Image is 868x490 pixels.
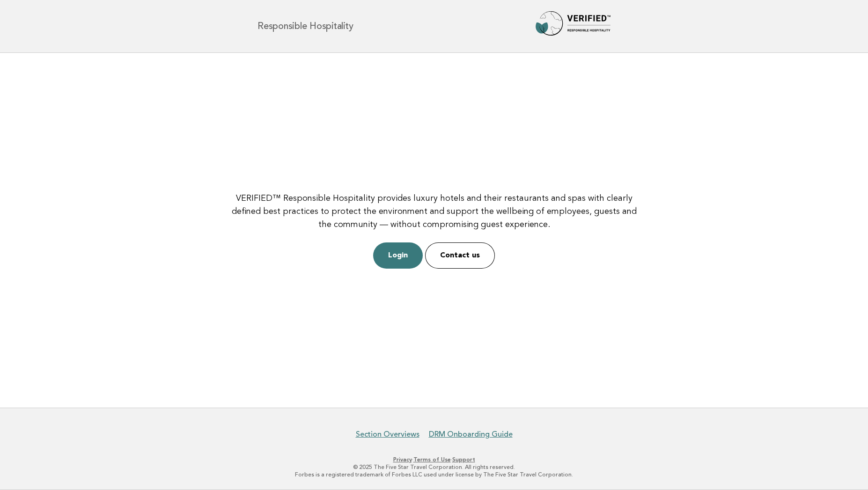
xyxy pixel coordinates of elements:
[425,242,495,269] a: Contact us
[413,456,451,463] a: Terms of Use
[228,192,640,231] p: VERIFIED™ Responsible Hospitality provides luxury hotels and their restaurants and spas with clea...
[147,471,721,478] p: Forbes is a registered trademark of Forbes LLC used under license by The Five Star Travel Corpora...
[536,11,611,41] img: Forbes Travel Guide
[373,242,423,269] a: Login
[147,456,721,463] p: · ·
[356,430,419,439] a: Section Overviews
[393,456,412,463] a: Privacy
[147,463,721,471] p: © 2025 The Five Star Travel Corporation. All rights reserved.
[429,430,513,439] a: DRM Onboarding Guide
[257,22,353,31] h1: Responsible Hospitality
[452,456,475,463] a: Support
